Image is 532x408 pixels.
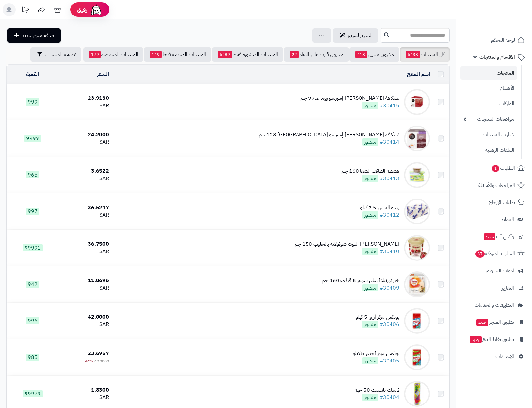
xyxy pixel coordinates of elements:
span: جديد [470,336,482,343]
div: 11.8696 [61,277,109,284]
span: 6438 [406,51,420,58]
span: وآتس آب [483,232,514,241]
span: 942 [26,281,39,288]
img: بونكس مركز أزرق 5 كيلو [404,308,430,334]
a: #30412 [380,211,399,219]
a: #30406 [380,321,399,328]
span: لوحة التحكم [491,36,515,45]
a: الإعدادات [460,349,528,364]
span: الطلبات [491,164,515,173]
div: كاسات بلاستك 50 حبه [355,386,399,394]
span: 996 [26,317,39,324]
a: خيارات المنتجات [460,128,517,142]
a: اسم المنتج [407,70,430,78]
span: التقارير [502,283,514,292]
a: #30413 [380,175,399,182]
span: اضافة منتج جديد [22,32,56,39]
img: نسكافة دولتشي غوستو إسبرسو نابولي 128 جم [404,126,430,151]
img: بونكس مركز أخضر 5 كيلو [404,344,430,370]
div: SAR [61,102,109,109]
a: التطبيقات والخدمات [460,297,528,313]
img: قشطة الطائف الشفا 160 جم [404,162,430,188]
span: 179 [89,51,101,58]
span: 149 [150,51,162,58]
a: وآتس آبجديد [460,229,528,244]
span: منشور [362,357,378,364]
span: التحرير لسريع [348,32,373,39]
span: تصفية المنتجات [45,51,76,58]
span: منشور [362,211,378,219]
span: الأقسام والمنتجات [479,53,515,62]
img: ai-face.png [90,3,103,16]
span: 6289 [218,51,232,58]
div: SAR [61,321,109,328]
a: الكمية [26,70,39,78]
span: منشور [362,175,378,182]
a: العملاء [460,212,528,227]
span: جديد [484,233,495,240]
span: 22 [290,51,299,58]
div: 3.6522 [61,168,109,175]
a: اضافة منتج جديد [7,28,61,43]
a: #30405 [380,357,399,365]
a: السعر [97,70,109,78]
a: التقارير [460,280,528,296]
span: السلات المتروكة [475,249,515,258]
a: كل المنتجات6438 [400,47,450,62]
span: تطبيق المتجر [476,318,514,327]
a: مخزون منتهي418 [349,47,399,62]
span: 999 [26,98,39,106]
a: لوحة التحكم [460,32,528,48]
div: بونكس مركز أزرق 5 كيلو [356,313,399,321]
span: 44% [85,358,93,364]
span: 23.6957 [88,350,109,357]
a: المنتجات المنشورة فقط6289 [212,47,283,62]
span: العملاء [501,215,514,224]
span: 997 [26,208,39,215]
img: زبدة الماس 2.5 كيلو [404,199,430,224]
span: تطبيق نقاط البيع [469,335,514,344]
span: 418 [355,51,367,58]
img: كاسات بلاستك 50 حبه [404,381,430,407]
span: المراجعات والأسئلة [478,181,515,190]
span: منشور [362,321,378,328]
div: SAR [61,175,109,182]
img: logo-2.png [488,16,526,30]
a: الملفات الرقمية [460,143,517,157]
a: #30409 [380,284,399,292]
span: منشور [362,102,378,109]
div: 42.0000 [61,313,109,321]
a: أدوات التسويق [460,263,528,279]
a: #30404 [380,393,399,401]
div: SAR [61,248,109,255]
div: SAR [61,138,109,146]
span: منشور [362,248,378,255]
span: طلبات الإرجاع [489,198,515,207]
div: 23.9130 [61,95,109,102]
span: جديد [476,319,488,326]
span: 99979 [23,390,43,397]
span: منشور [362,284,378,291]
a: تطبيق نقاط البيعجديد [460,331,528,347]
span: منشور [362,394,378,401]
a: تحديثات المنصة [17,3,33,18]
span: أدوات التسويق [486,266,514,275]
div: نسكافة [PERSON_NAME] إسبرسو [GEOGRAPHIC_DATA] 128 جم [259,131,399,138]
div: نسكافة [PERSON_NAME] إسبرسو روما 99.2 جم [300,95,399,102]
div: خبز تورتيلا أصلي سويتز 8 قطعة 360 جم [322,277,399,284]
a: الطلبات1 [460,160,528,176]
img: أيس كريم فراوني التوت شوكولاتة بالحليب 150 جم [404,235,430,261]
div: بونكس مركز أخضر 5 كيلو [353,350,399,357]
a: #30410 [380,248,399,255]
a: السلات المتروكة37 [460,246,528,261]
img: نسكافة دولتشي غوستو إسبرسو روما 99.2 جم [404,89,430,115]
a: الماركات [460,97,517,111]
span: التطبيقات والخدمات [475,301,514,310]
div: SAR [61,211,109,219]
span: 985 [26,354,39,361]
div: زبدة الماس 2.5 كيلو [360,204,399,211]
span: منشور [362,138,378,146]
span: 965 [26,171,39,178]
div: 1.8300 [61,386,109,394]
a: #30414 [380,138,399,146]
